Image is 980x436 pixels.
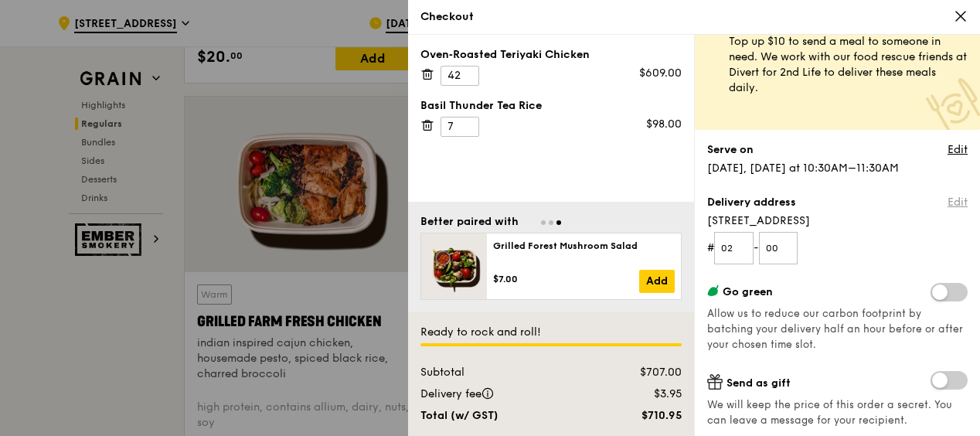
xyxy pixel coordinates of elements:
[420,9,968,25] div: Checkout
[707,232,968,264] form: # -
[726,376,791,390] span: Send as gift
[707,142,754,158] label: Serve on
[493,273,639,285] div: $7.00
[493,240,675,252] div: Grilled Forest Mushroom Salad
[948,142,968,158] a: Edit
[549,220,553,225] span: Go to slide 2
[541,220,546,225] span: Go to slide 1
[707,162,899,175] span: [DATE], [DATE] at 10:30AM–11:30AM
[597,365,691,380] div: $707.00
[759,232,798,264] input: Unit
[646,117,682,132] div: $98.00
[420,47,682,63] div: Oven‑Roasted Teriyaki Chicken
[707,397,968,428] span: We will keep the price of this order a secret. You can leave a message for your recipient.
[597,408,691,424] div: $710.95
[411,387,597,402] div: Delivery fee
[420,98,682,114] div: Basil Thunder Tea Rice
[556,220,561,225] span: Go to slide 3
[714,232,754,264] input: Floor
[707,213,968,229] span: [STREET_ADDRESS]
[707,308,963,351] span: Allow us to reduce our carbon footprint by batching your delivery half an hour before or after yo...
[420,214,519,230] div: Better paired with
[597,387,691,402] div: $3.95
[729,34,968,96] p: Top up $10 to send a meal to someone in need. We work with our food rescue friends at Divert for ...
[420,325,682,340] div: Ready to rock and roll!
[926,78,980,133] img: Meal donation
[948,195,968,210] a: Edit
[707,195,796,210] label: Delivery address
[639,270,675,293] a: Add
[411,365,597,380] div: Subtotal
[411,408,597,424] div: Total (w/ GST)
[723,285,773,298] span: Go green
[639,66,682,81] div: $609.00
